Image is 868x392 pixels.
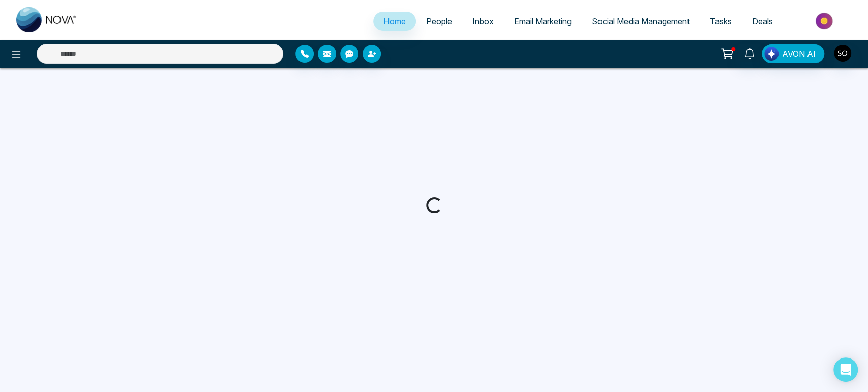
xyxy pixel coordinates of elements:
[762,44,824,63] button: AVON AI
[426,16,452,26] span: People
[16,7,77,32] img: Nova CRM Logo
[592,16,690,26] span: Social Media Management
[373,12,416,31] a: Home
[764,47,779,61] img: Lead Flow
[504,12,582,31] a: Email Marketing
[833,357,858,382] div: Open Intercom Messenger
[462,12,504,31] a: Inbox
[834,45,851,62] img: User Avatar
[582,12,700,31] a: Social Media Management
[742,12,783,31] a: Deals
[710,16,732,26] span: Tasks
[416,12,462,31] a: People
[752,16,773,26] span: Deals
[514,16,572,26] span: Email Marketing
[383,16,406,26] span: Home
[472,16,494,26] span: Inbox
[782,48,816,60] span: AVON AI
[700,12,742,31] a: Tasks
[788,10,862,32] img: Market-place.gif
